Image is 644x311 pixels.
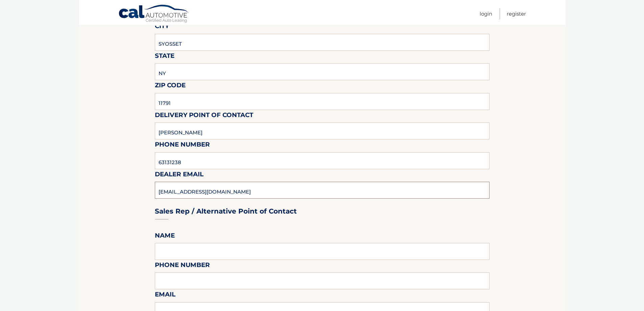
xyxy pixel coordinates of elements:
[155,110,253,123] label: Delivery Point of Contact
[155,230,175,243] label: Name
[155,207,297,216] h3: Sales Rep / Alternative Point of Contact
[155,260,210,272] label: Phone Number
[155,169,204,182] label: Dealer Email
[155,289,175,302] label: Email
[118,4,189,24] a: Cal Automotive
[155,51,174,63] label: State
[480,8,492,19] a: Login
[155,80,186,93] label: Zip Code
[155,139,210,152] label: Phone Number
[507,8,526,19] a: Register
[155,21,169,34] label: City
